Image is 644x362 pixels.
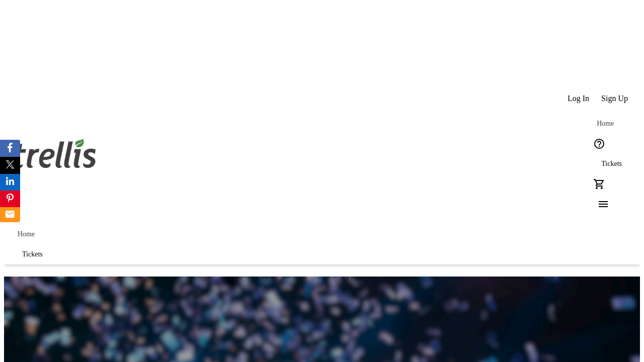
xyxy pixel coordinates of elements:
[589,154,634,174] a: Tickets
[22,250,43,258] span: Tickets
[589,134,609,154] button: Help
[595,88,634,109] button: Sign Up
[597,120,614,128] span: Home
[568,94,589,103] span: Log In
[589,194,609,214] button: Menu
[589,174,609,194] button: Cart
[561,88,595,109] button: Log In
[589,114,621,134] a: Home
[601,160,622,168] span: Tickets
[10,224,42,244] a: Home
[601,94,628,103] span: Sign Up
[10,244,55,264] a: Tickets
[10,128,100,178] img: Orient E2E Organization TWhU9f7pAJ's Logo
[18,230,35,238] span: Home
